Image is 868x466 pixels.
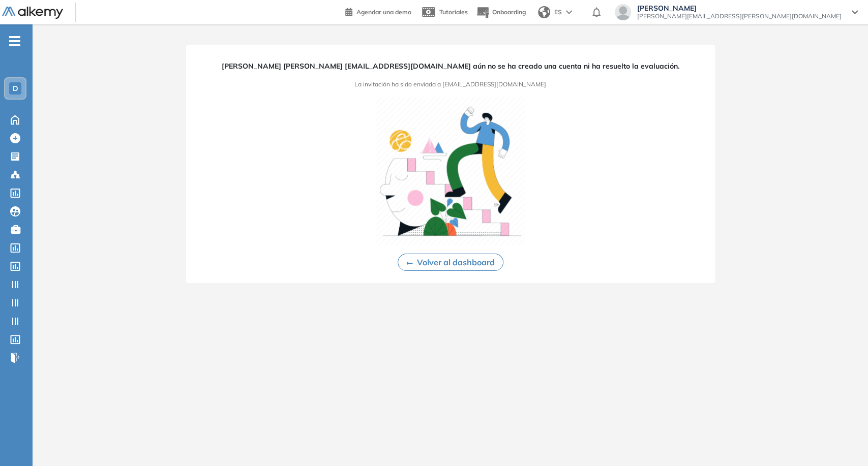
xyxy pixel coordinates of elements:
span: La invitación ha sido enviada a [EMAIL_ADDRESS][DOMAIN_NAME] [354,80,546,89]
span: Tutoriales [439,8,468,16]
span: [PERSON_NAME] [PERSON_NAME] [EMAIL_ADDRESS][DOMAIN_NAME] aún no se ha creado una cuenta ni ha res... [222,61,679,72]
span: [PERSON_NAME] [637,4,842,12]
span: [PERSON_NAME][EMAIL_ADDRESS][PERSON_NAME][DOMAIN_NAME] [637,12,842,20]
img: Logo [2,7,63,19]
span: Agendar una demo [356,8,411,16]
span: Onboarding [492,8,526,16]
img: arrow [566,10,572,14]
span: ES [554,8,562,17]
img: world [538,6,550,18]
button: Volver al dashboard [398,254,503,271]
i: - [9,40,20,42]
img: Ícono de flecha [406,261,413,265]
button: Onboarding [476,2,526,23]
span: D [13,84,18,92]
a: Agendar una demo [345,5,411,17]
